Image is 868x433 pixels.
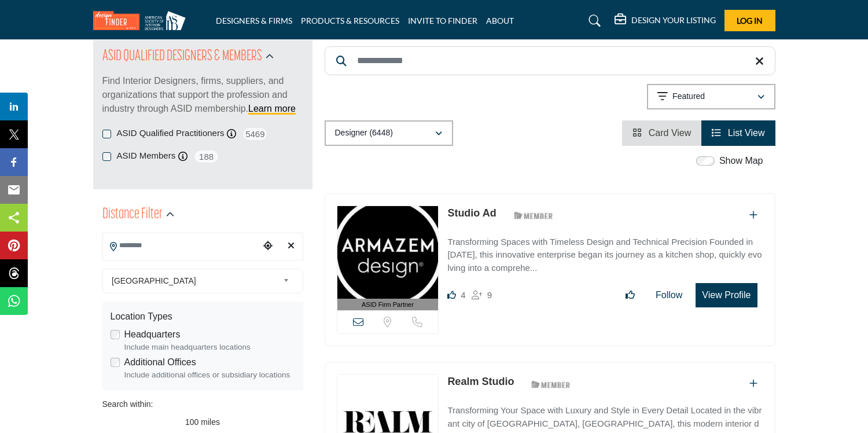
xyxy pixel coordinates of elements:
[301,16,399,25] a: PRODUCTS & RESOURCES
[737,16,763,25] span: Log In
[102,130,111,138] input: ASID Qualified Practitioners checkbox
[102,398,303,410] div: Search within:
[672,91,705,102] p: Featured
[461,290,465,300] span: 4
[325,120,453,146] button: Designer (6448)
[447,236,763,275] p: Transforming Spaces with Timeless Design and Technical Precision Founded in [DATE], this innovati...
[487,290,492,300] span: 9
[447,374,514,390] p: Realm Studio
[103,234,259,257] input: Search Location
[728,128,765,138] span: List View
[615,14,716,28] div: DESIGN YOUR LISTING
[112,274,278,288] span: [GEOGRAPHIC_DATA]
[124,355,196,369] label: Additional Offices
[117,127,225,140] label: ASID Qualified Practitioners
[701,120,775,146] li: List View
[124,369,295,381] div: Include additional offices or subsidiary locations
[648,284,690,307] button: Follow
[712,128,764,138] a: View List
[447,207,496,219] a: Studio Ad
[622,120,701,146] li: Card View
[525,377,577,391] img: ASID Members Badge Icon
[447,206,496,221] p: Studio Ad
[647,84,775,109] button: Featured
[447,229,763,275] a: Transforming Spaces with Timeless Design and Technical Precision Founded in [DATE], this innovati...
[216,16,292,25] a: DESIGNERS & FIRMS
[325,46,775,75] input: Search Keyword
[749,210,757,220] a: Add To List
[193,149,219,164] span: 188
[102,204,163,225] h2: Distance Filter
[111,310,295,324] div: Location Types
[93,11,192,30] img: Site Logo
[124,342,295,353] div: Include main headquarters locations
[649,128,692,138] span: Card View
[447,376,514,387] a: Realm Studio
[185,417,220,427] span: 100 miles
[242,127,268,141] span: 5469
[696,283,757,307] button: View Profile
[472,288,492,302] div: Followers
[632,128,691,138] a: View Card
[408,16,477,25] a: INVITE TO FINDER
[102,74,303,116] p: Find Interior Designers, firms, suppliers, and organizations that support the profession and indu...
[631,15,716,25] h5: DESIGN YOUR LISTING
[259,234,277,259] div: Choose your current location
[749,379,757,388] a: Add To List
[337,206,439,299] img: Studio Ad
[282,234,300,259] div: Clear search location
[447,291,456,299] i: Likes
[102,46,262,67] h2: ASID QUALIFIED DESIGNERS & MEMBERS
[102,152,111,161] input: ASID Members checkbox
[117,149,176,163] label: ASID Members
[337,206,439,311] a: ASID Firm Partner
[124,328,181,342] label: Headquarters
[362,300,414,310] span: ASID Firm Partner
[486,16,514,25] a: ABOUT
[507,208,560,223] img: ASID Members Badge Icon
[578,12,608,30] a: Search
[724,10,775,31] button: Log In
[335,127,393,139] p: Designer (6448)
[719,154,763,168] label: Show Map
[248,104,296,113] a: Learn more
[618,284,642,307] button: Like listing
